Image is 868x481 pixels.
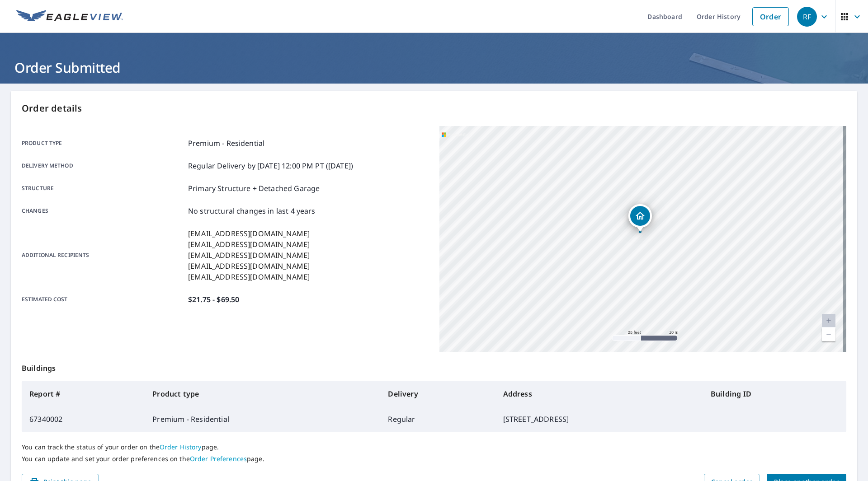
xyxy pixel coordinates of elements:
p: Order details [22,102,846,115]
p: Regular Delivery by [DATE] 12:00 PM PT ([DATE]) [188,160,353,171]
p: You can track the status of your order on the page. [22,443,846,451]
p: Changes [22,205,184,216]
p: $21.75 - $69.50 [188,294,239,305]
p: [EMAIL_ADDRESS][DOMAIN_NAME] [188,261,310,271]
td: Regular [381,406,495,432]
p: Product type [22,138,184,149]
p: [EMAIL_ADDRESS][DOMAIN_NAME] [188,271,310,282]
p: You can update and set your order preferences on the page. [22,455,846,463]
p: [EMAIL_ADDRESS][DOMAIN_NAME] [188,250,310,261]
th: Address [496,381,703,406]
p: Premium - Residential [188,138,264,149]
th: Report # [22,381,145,406]
th: Product type [145,381,381,406]
div: RF [797,7,817,27]
p: Primary Structure + Detached Garage [188,183,320,194]
img: EV Logo [16,10,123,23]
p: Structure [22,183,184,194]
a: Current Level 20, Zoom Out [822,327,835,341]
p: Buildings [22,352,846,381]
p: No structural changes in last 4 years [188,205,316,216]
th: Delivery [381,381,495,406]
th: Building ID [703,381,846,406]
td: 67340002 [22,406,145,432]
p: Delivery method [22,160,184,171]
a: Order History [160,443,202,451]
p: [EMAIL_ADDRESS][DOMAIN_NAME] [188,228,310,239]
td: [STREET_ADDRESS] [496,406,703,432]
a: Order [752,7,789,26]
p: Additional recipients [22,228,184,282]
a: Order Preferences [190,454,247,463]
div: Dropped pin, building 1, Residential property, 2118 Old Savannah Rd S Burgaw, NC 28425 [628,204,652,232]
a: Current Level 20, Zoom In Disabled [822,314,835,327]
p: Estimated cost [22,294,184,305]
p: [EMAIL_ADDRESS][DOMAIN_NAME] [188,239,310,250]
td: Premium - Residential [145,406,381,432]
h1: Order Submitted [11,58,857,77]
